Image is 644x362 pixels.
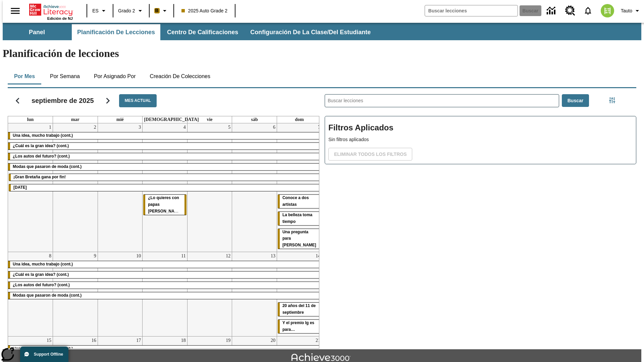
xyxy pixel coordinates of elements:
button: Support Offline [20,347,68,362]
span: Una idea, mucho trabajo (cont.) [13,133,73,138]
div: ¡Gran Bretaña gana por fin! [9,174,321,181]
a: viernes [205,116,214,123]
button: Buscar [562,94,589,107]
span: ¿Los autos del futuro? (cont.) [13,154,70,159]
button: Grado: Grado 2, Elige un grado [115,5,147,17]
td: 11 de septiembre de 2025 [143,252,187,337]
button: Creación de colecciones [144,68,216,84]
a: 17 de septiembre de 2025 [135,337,142,345]
span: Grado 2 [118,7,135,14]
h1: Planificación de lecciones [3,47,641,60]
a: miércoles [115,116,125,123]
div: ¿Los autos del futuro? (cont.) [8,282,322,289]
a: 14 de septiembre de 2025 [314,252,322,260]
span: Centro de calificaciones [167,28,238,36]
button: Boost El color de la clase es anaranjado claro. Cambiar el color de la clase. [152,5,171,17]
button: Mes actual [119,94,157,107]
div: ¿Cuál es la gran idea? (cont.) [8,143,322,149]
div: Subbarra de navegación [3,24,377,40]
p: Sin filtros aplicados [328,136,633,143]
button: Centro de calificaciones [162,24,244,40]
div: 20 años del 11 de septiembre [278,303,321,316]
button: Por mes [8,68,41,84]
div: Y el premio Ig es para… [278,320,321,333]
a: 13 de septiembre de 2025 [269,252,277,260]
a: 11 de septiembre de 2025 [180,252,187,260]
a: 19 de septiembre de 2025 [224,337,232,345]
a: Centro de recursos, Se abrirá en una pestaña nueva. [561,2,579,20]
button: Seguir [99,92,116,109]
span: Support Offline [34,352,63,357]
button: Por asignado por [89,68,141,84]
a: 20 de septiembre de 2025 [269,337,277,345]
a: jueves [143,116,200,123]
td: 3 de septiembre de 2025 [98,123,143,252]
a: lunes [26,116,35,123]
span: ¿Lo quieres con papas fritas? [148,195,184,214]
a: 15 de septiembre de 2025 [45,337,53,345]
td: 9 de septiembre de 2025 [53,252,98,337]
a: domingo [293,116,305,123]
td: 10 de septiembre de 2025 [98,252,143,337]
div: Subbarra de navegación [3,23,641,40]
button: Perfil/Configuración [618,5,644,17]
a: 16 de septiembre de 2025 [90,337,98,345]
span: Planificación de lecciones [77,28,155,36]
button: Menú lateral de filtros [605,94,619,107]
a: Centro de información [543,2,561,20]
a: Notificaciones [579,2,597,19]
span: Panel [29,28,45,36]
span: ¿Cuál es la gran idea? (cont.) [13,143,69,148]
span: Modas que pasaron de moda (cont.) [13,164,82,169]
span: Modas que pasaron de moda (cont.) [13,293,82,298]
a: 10 de septiembre de 2025 [135,252,142,260]
span: ¡Gran Bretaña gana por fin! [13,175,66,179]
div: ¿Los autos del futuro? (cont.) [8,153,322,160]
div: ¿Lo quieres con papas fritas? [143,195,186,215]
div: Una idea, mucho trabajo (cont.) [8,346,322,352]
div: ¿Cuál es la gran idea? (cont.) [8,271,322,278]
a: 18 de septiembre de 2025 [180,337,187,345]
td: 14 de septiembre de 2025 [277,252,322,337]
span: Configuración de la clase/del estudiante [250,28,371,36]
div: Modas que pasaron de moda (cont.) [8,292,322,299]
button: Por semana [45,68,85,84]
span: Edición de NJ [47,16,73,20]
div: Conoce a dos artistas [278,195,321,208]
div: Una idea, mucho trabajo (cont.) [8,261,322,268]
span: Y el premio Ig es para… [282,320,314,332]
div: Una pregunta para Joplin [278,229,321,249]
a: sábado [250,116,259,123]
td: 2 de septiembre de 2025 [53,123,98,252]
td: 1 de septiembre de 2025 [8,123,53,252]
button: Regresar [9,92,26,109]
span: La belleza toma tiempo [282,213,312,224]
h2: Filtros Aplicados [328,120,633,136]
td: 8 de septiembre de 2025 [8,252,53,337]
td: 6 de septiembre de 2025 [232,123,277,252]
a: 7 de septiembre de 2025 [317,123,322,131]
span: 20 años del 11 de septiembre [282,303,316,315]
div: La belleza toma tiempo [278,212,321,225]
span: ¿Cuál es la gran idea? (cont.) [13,272,69,277]
span: Una idea, mucho trabajo (cont.) [13,346,73,351]
div: Modas que pasaron de moda (cont.) [8,164,322,170]
button: Planificación de lecciones [72,24,160,40]
a: 4 de septiembre de 2025 [182,123,187,131]
a: martes [70,116,81,123]
div: Día del Trabajo [9,184,321,191]
span: Día del Trabajo [13,185,27,190]
span: B [155,6,159,15]
td: 4 de septiembre de 2025 [143,123,187,252]
a: Portada [29,3,73,16]
a: 6 de septiembre de 2025 [272,123,277,131]
button: Escoja un nuevo avatar [597,2,618,19]
span: Conoce a dos artistas [282,195,309,207]
div: Calendario [2,85,319,349]
button: Configuración de la clase/del estudiante [245,24,376,40]
span: Una pregunta para Joplin [282,230,316,248]
td: 13 de septiembre de 2025 [232,252,277,337]
td: 7 de septiembre de 2025 [277,123,322,252]
span: Tauto [621,7,632,14]
div: Portada [29,2,73,20]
